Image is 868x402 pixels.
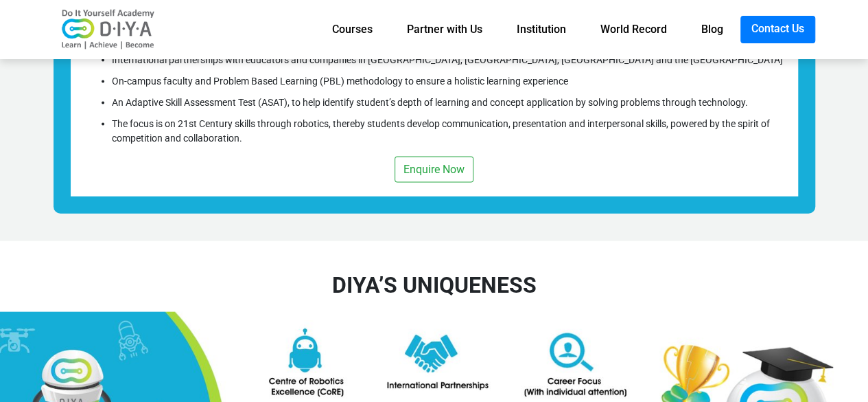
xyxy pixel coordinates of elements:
button: Enquire Now [395,157,473,183]
a: Partner with Us [390,16,500,43]
li: An Adaptive Skill Assessment Test (ASAT), to help identify student’s depth of learning and concep... [112,96,784,110]
a: Courses [315,16,390,43]
li: On-campus faculty and Problem Based Learning (PBL) methodology to ensure a holistic learning expe... [112,74,784,89]
li: The focus is on 21st Century skills through robotics, thereby students develop communication, pre... [112,117,784,146]
a: Contact Us [740,16,815,43]
a: Blog [684,16,740,43]
a: World Record [583,16,684,43]
li: International partnerships with educators and companies in [GEOGRAPHIC_DATA], [GEOGRAPHIC_DATA], ... [112,53,784,67]
a: Institution [500,16,583,43]
img: logo-v2.png [54,9,163,50]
